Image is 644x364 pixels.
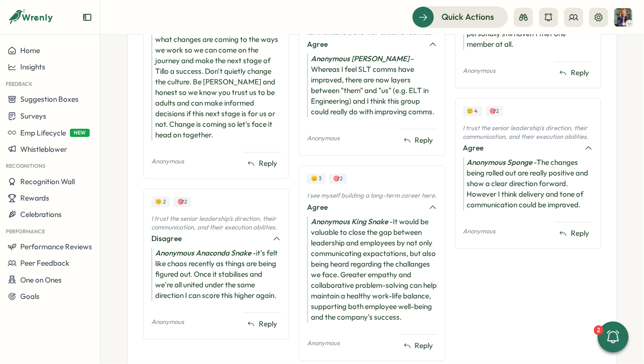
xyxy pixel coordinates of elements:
div: 2 [594,325,604,335]
span: Whistleblower [20,145,67,154]
button: Reply [243,156,281,171]
span: Reply [415,340,433,351]
span: Reply [259,158,277,169]
span: Reply [259,319,277,329]
span: Reply [571,67,589,78]
div: Disagree [151,233,267,244]
span: Home [20,46,40,55]
div: Agree [307,202,422,213]
span: Reply [571,228,589,239]
span: Celebrations [20,210,62,219]
i: Anonymous Anaconda Snake [155,248,251,257]
button: 2 [598,322,629,352]
span: Insights [20,62,45,71]
div: Upvotes [329,174,347,184]
div: - Cascade and inform your staff about what changes are coming to the ways we work so we can come ... [151,13,281,140]
button: Reply [400,133,437,148]
span: Performance Reviews [20,242,92,251]
i: Anonymous King Snake [311,217,388,226]
span: Recognition Wall [20,177,75,186]
p: Anonymous [307,134,340,143]
div: Sentiment Score [307,174,325,184]
p: I trust the senior leadership's direction, their communication, and their execution abilities. [463,124,593,141]
img: Hanna Smith [614,8,632,27]
div: Agree [307,39,422,50]
span: Rewards [20,193,49,202]
button: Reply [555,226,593,241]
span: Surveys [20,111,46,121]
span: Emp Lifecycle [20,128,66,137]
i: Anonymous Sponge [467,158,533,167]
span: Suggestion Boxes [20,94,79,104]
button: Reply [400,338,437,353]
span: One on Ones [20,275,62,284]
p: Anonymous [151,318,184,326]
span: Quick Actions [442,11,494,23]
p: Anonymous [151,157,184,166]
button: Reply [555,66,593,80]
div: - It would be valuable to close the gap between leadership and employees by not only communicatin... [307,216,437,323]
p: Anonymous [463,227,496,236]
p: Anonymous [307,339,340,348]
div: Upvotes [486,106,503,116]
span: Reply [415,135,433,146]
span: NEW [70,129,90,137]
div: - Whereas I feel SLT comms have improved, there are now layers between "them" and "us" (e.g. ELT ... [307,54,437,117]
button: Expand sidebar [82,13,92,22]
span: Goals [20,292,40,301]
div: Sentiment Score [151,197,170,207]
div: Sentiment Score [463,106,482,116]
i: Anonymous [PERSON_NAME] [311,54,409,63]
div: - it's felt like chaos recently as things are being figured out. Once it stabilises and we're all... [151,248,281,301]
div: Upvotes [174,197,191,207]
p: Anonymous [463,67,496,75]
div: Agree [463,143,578,153]
div: - The changes being rolled out are really positive and show a clear direction forward. However I ... [463,157,593,210]
span: Peer Feedback [20,258,69,268]
button: Quick Actions [412,6,508,27]
button: Reply [243,317,281,331]
p: I see myself building a long-term career here. [307,191,437,200]
p: I trust the senior leadership's direction, their communication, and their execution abilities. [151,215,281,231]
